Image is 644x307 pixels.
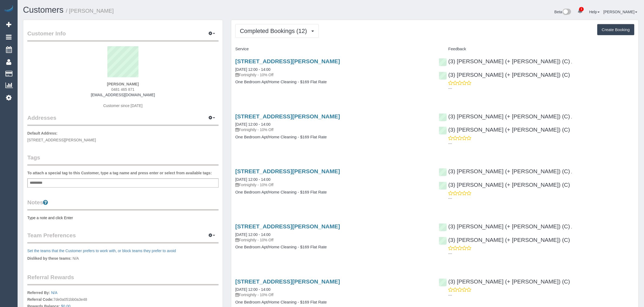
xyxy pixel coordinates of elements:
p: --- [448,196,634,201]
button: Create Booking [597,24,634,35]
p: --- [448,292,634,298]
p: Fortnightly - 10% Off [235,292,431,298]
a: (3) [PERSON_NAME] (+ [PERSON_NAME]) (C) [439,113,570,119]
span: , [571,170,572,174]
a: Beta [554,10,571,14]
a: [DATE] 12:00 - 14:00 [235,177,270,182]
p: Fortnightly - 10% Off [235,72,431,78]
h4: One Bedroom Apt/Home Cleaning - $169 Flat Rate [235,135,431,139]
p: --- [448,141,634,146]
p: --- [448,251,634,256]
span: , [571,60,572,64]
a: N/A [51,291,57,295]
label: Referred By: [27,290,50,295]
legend: Team Preferences [27,231,219,243]
a: (3) [PERSON_NAME] (+ [PERSON_NAME]) (C) [439,58,570,64]
label: Disliked by these teams: [27,256,71,261]
a: Help [589,10,600,14]
label: Default Address: [27,131,58,136]
a: Set the teams that the Customer prefers to work with, or block teams they prefer to avoid [27,249,176,253]
a: [DATE] 12:00 - 14:00 [235,232,270,237]
img: Automaid Logo [3,5,14,13]
a: [DATE] 12:00 - 14:00 [235,287,270,292]
a: (3) [PERSON_NAME] (+ [PERSON_NAME]) (C) [439,168,570,174]
a: [STREET_ADDRESS][PERSON_NAME] [235,168,340,174]
pre: Type a note and click Enter [27,215,219,221]
a: 1 [575,5,585,17]
h4: One Bedroom Apt/Home Cleaning - $169 Flat Rate [235,80,431,84]
strong: [PERSON_NAME] [107,82,139,86]
span: , [571,225,572,229]
a: (3) [PERSON_NAME] (+ [PERSON_NAME]) (C) [439,278,570,285]
p: Fortnightly - 10% Off [235,182,431,188]
a: (3) [PERSON_NAME] (+ [PERSON_NAME]) (C) [439,182,570,188]
span: Completed Bookings (12) [240,28,310,34]
a: (3) [PERSON_NAME] (+ [PERSON_NAME]) (C) [439,237,570,243]
a: [DATE] 12:00 - 14:00 [235,122,270,126]
span: Customer since [DATE] [103,104,143,108]
h4: One Bedroom Apt/Home Cleaning - $169 Flat Rate [235,245,431,249]
legend: Customer Info [27,29,219,42]
span: N/A [72,256,79,261]
h4: One Bedroom Apt/Home Cleaning - $169 Flat Rate [235,300,431,305]
a: [DATE] 12:00 - 14:00 [235,67,270,72]
h4: One Bedroom Apt/Home Cleaning - $169 Flat Rate [235,190,431,195]
a: Customers [23,5,64,15]
h4: Service [235,47,431,51]
a: [PERSON_NAME] [603,10,637,14]
a: [STREET_ADDRESS][PERSON_NAME] [235,58,340,64]
span: 0481 465 871 [111,87,135,92]
span: , [571,115,572,119]
legend: Referral Rewards [27,273,219,285]
label: To attach a special tag to this Customer, type a tag name and press enter or select from availabl... [27,170,212,176]
a: [STREET_ADDRESS][PERSON_NAME] [235,223,340,229]
span: 1 [579,7,584,11]
legend: Tags [27,153,219,166]
span: [STREET_ADDRESS][PERSON_NAME] [27,138,96,142]
p: Fortnightly - 10% Off [235,237,431,243]
p: Fortnightly - 10% Off [235,127,431,132]
legend: Notes [27,198,219,211]
img: New interface [562,9,571,16]
h4: Feedback [439,47,634,51]
a: [STREET_ADDRESS][PERSON_NAME] [235,278,340,285]
a: (3) [PERSON_NAME] (+ [PERSON_NAME]) (C) [439,223,570,229]
a: (3) [PERSON_NAME] (+ [PERSON_NAME]) (C) [439,72,570,78]
label: Referral Code: [27,297,53,302]
small: / [PERSON_NAME] [66,8,114,14]
p: --- [448,86,634,91]
a: [EMAIL_ADDRESS][DOMAIN_NAME] [91,93,155,97]
a: [STREET_ADDRESS][PERSON_NAME] [235,113,340,119]
button: Completed Bookings (12) [235,24,319,38]
a: (3) [PERSON_NAME] (+ [PERSON_NAME]) (C) [439,126,570,133]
